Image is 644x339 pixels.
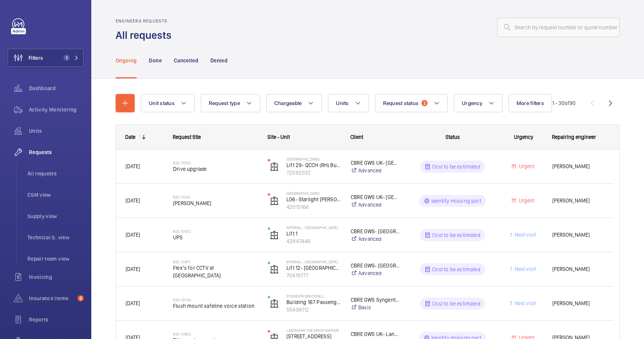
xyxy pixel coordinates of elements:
[336,100,348,106] span: Units
[173,199,258,207] span: [PERSON_NAME]
[351,235,400,243] a: Advanced
[286,237,341,245] p: 42847446
[116,28,176,42] h1: All requests
[78,295,84,301] span: 5
[116,18,176,24] h2: Engineers requests
[270,265,279,274] img: elevator.svg
[173,161,258,165] h2: R25-11055
[286,264,341,272] p: Lift 12- [GEOGRAPHIC_DATA] Block (Passenger)
[126,300,140,306] span: [DATE]
[286,259,341,264] p: Imperial - [GEOGRAPHIC_DATA]
[517,163,534,169] span: Urgent
[351,167,400,174] a: Advanced
[8,49,84,67] button: Filters1
[351,296,400,304] p: CBRE GWS Syngenta Bracknell
[351,262,400,269] p: CBRE GWS- [GEOGRAPHIC_DATA] ([GEOGRAPHIC_DATA])
[351,304,400,311] a: Basic
[29,84,84,92] span: Dashboard
[552,100,576,106] span: 1 - 30 90
[201,94,260,112] button: Request type
[29,294,75,302] span: Insurance items
[174,57,198,64] p: Cancelled
[286,298,341,306] p: Building 167 Passenger Lift (3FLR)
[286,230,341,237] p: Lift 1
[173,259,258,264] h2: R25-10971
[270,196,279,205] img: elevator.svg
[29,273,84,281] span: Invoicing
[270,162,279,171] img: elevator.svg
[270,231,279,240] img: elevator.svg
[141,94,195,112] button: Unit status
[445,134,460,140] span: Status
[29,106,84,113] span: Activity Monitoring
[328,94,369,112] button: Units
[210,57,227,64] p: Denied
[27,212,84,220] span: Supply view
[432,300,480,307] p: Cost to be estimated
[286,294,341,298] p: Syngenta Bracknell
[351,159,400,167] p: CBRE GWS UK- [GEOGRAPHIC_DATA] ([GEOGRAPHIC_DATA])
[286,157,341,161] p: [GEOGRAPHIC_DATA]
[509,94,552,112] button: More filters
[286,169,341,177] p: 72092032
[266,94,322,112] button: Chargeable
[351,201,400,208] a: Advanced
[513,300,536,306] span: Next visit
[462,100,482,106] span: Urgency
[552,134,596,140] span: Repairing engineer
[126,163,140,169] span: [DATE]
[286,203,341,211] p: 42015166
[125,134,135,140] div: Date
[126,197,140,204] span: [DATE]
[513,266,536,272] span: Next visit
[421,100,428,106] span: 2
[497,18,620,37] input: Search by request number or quote number
[64,55,70,61] span: 1
[149,57,161,64] p: Done
[173,332,258,336] h2: R25-10602
[267,134,290,140] span: Site - Unit
[351,269,400,277] a: Advanced
[350,134,363,140] span: Client
[351,193,400,201] p: CBRE GWS UK- [GEOGRAPHIC_DATA] (Critical)
[274,100,302,106] span: Chargeable
[517,100,544,106] span: More filters
[514,134,533,140] span: Urgency
[286,272,341,279] p: 70419777
[209,100,240,106] span: Request type
[375,94,448,112] button: Request status2
[270,299,279,308] img: elevator.svg
[351,228,400,235] p: CBRE GWS- [GEOGRAPHIC_DATA] ([GEOGRAPHIC_DATA])
[383,100,419,106] span: Request status
[173,298,258,302] h2: R25-10724
[173,234,258,241] span: UPS
[286,328,341,333] p: Landmark The Space Mayfair
[173,134,201,140] span: Request title
[431,197,481,205] p: Identify missing part
[351,330,400,338] p: CBRE GWS UK- Landmark The Space Mayfair
[286,161,341,169] p: Lift 29- QCCH (RH) Building 101]
[513,232,536,238] span: Next visit
[552,231,604,239] span: [PERSON_NAME]
[173,195,258,199] h2: R25-11041
[286,306,341,314] p: 55498112
[552,299,604,308] span: [PERSON_NAME]
[454,94,502,112] button: Urgency
[29,316,84,323] span: Reports
[116,57,137,64] p: Ongoing
[27,255,84,263] span: Repair team view
[126,266,140,272] span: [DATE]
[552,196,604,205] span: [PERSON_NAME]
[432,231,480,239] p: Cost to be estimated
[552,265,604,274] span: [PERSON_NAME]
[173,165,258,173] span: Drive upgrade
[564,100,569,106] span: of
[173,264,258,279] span: Flex’s for CCTV at [GEOGRAPHIC_DATA]
[286,196,341,203] p: L06- Starlight [PERSON_NAME] (2FLR)
[27,170,84,177] span: All requests
[552,162,604,171] span: [PERSON_NAME]
[27,234,84,241] span: Technical S. view
[286,191,341,196] p: [GEOGRAPHIC_DATA]
[432,163,480,170] p: Cost to be estimated
[432,266,480,273] p: Cost to be estimated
